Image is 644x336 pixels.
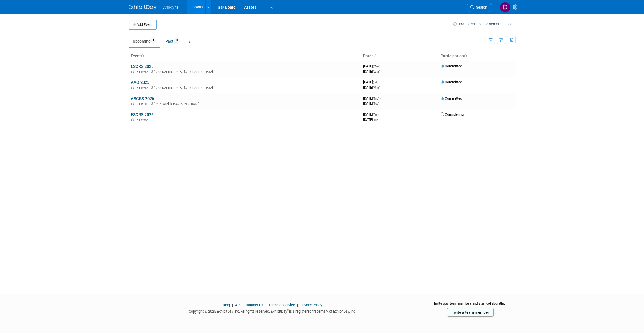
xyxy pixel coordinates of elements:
span: [DATE] [363,69,380,73]
a: ASCRS 2026 [131,96,154,101]
a: Search [467,3,492,12]
span: | [296,303,299,307]
a: Blog [223,303,230,307]
span: | [241,303,245,307]
span: (Mon) [373,86,380,89]
button: Add Event [129,20,157,30]
a: AAO 2025 [131,80,149,85]
span: Committed [441,96,462,100]
a: Sort by Participation Type [464,54,467,58]
span: - [378,112,379,116]
span: Committed [441,80,462,84]
div: [GEOGRAPHIC_DATA], [GEOGRAPHIC_DATA] [131,85,359,90]
span: - [378,80,379,84]
span: In-Person [136,70,150,74]
a: How to sync to an external calendar... [453,22,516,26]
span: [DATE] [363,64,382,68]
span: - [381,64,382,68]
th: Participation [438,51,516,61]
span: [DATE] [363,118,379,122]
img: In-Person Event [131,102,134,105]
span: [DATE] [363,101,379,105]
a: Past12 [161,36,184,47]
span: Considering [441,112,464,116]
div: [GEOGRAPHIC_DATA], [GEOGRAPHIC_DATA] [131,69,359,74]
a: API [235,303,240,307]
div: [US_STATE], [GEOGRAPHIC_DATA] [131,101,359,106]
span: (Tue) [373,118,379,121]
span: [DATE] [363,80,379,84]
span: (Thu) [373,97,379,100]
span: [DATE] [363,96,381,100]
a: Sort by Start Date [373,54,376,58]
a: Sort by Event Name [141,54,144,58]
span: In-Person [136,86,150,90]
div: Invite your team members and start collaborating: [425,301,516,310]
span: | [231,303,234,307]
sup: ® [287,309,289,312]
img: In-Person Event [131,70,134,73]
a: Upcoming4 [129,36,160,47]
span: (Wed) [373,70,380,73]
span: Committed [441,64,462,68]
span: 4 [151,38,156,43]
span: | [264,303,268,307]
a: Terms of Service [269,303,295,307]
img: In-Person Event [131,86,134,89]
span: Search [474,5,487,10]
a: Invite a team member [447,308,494,317]
a: Privacy Policy [300,303,322,307]
span: (Fri) [373,113,377,116]
span: (Tue) [373,102,379,105]
th: Dates [361,51,438,61]
th: Event [129,51,361,61]
div: Copyright © 2025 ExhibitDay, Inc. All rights reserved. ExhibitDay is a registered trademark of Ex... [129,308,417,314]
img: ExhibitDay [129,5,157,10]
span: In-Person [136,102,150,106]
span: [DATE] [363,112,379,116]
a: ESCRS 2026 [131,112,153,117]
span: [DATE] [363,85,380,89]
span: (Mon) [373,65,380,68]
span: - [380,96,381,100]
a: Contact Us [246,303,263,307]
span: Anodyne [163,5,179,10]
a: ESCRS 2025 [131,64,153,69]
img: In-Person Event [131,118,134,121]
span: (Fri) [373,81,377,84]
img: Dawn Jozwiak [500,2,510,13]
span: In-Person [136,118,150,122]
span: 12 [174,38,180,43]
